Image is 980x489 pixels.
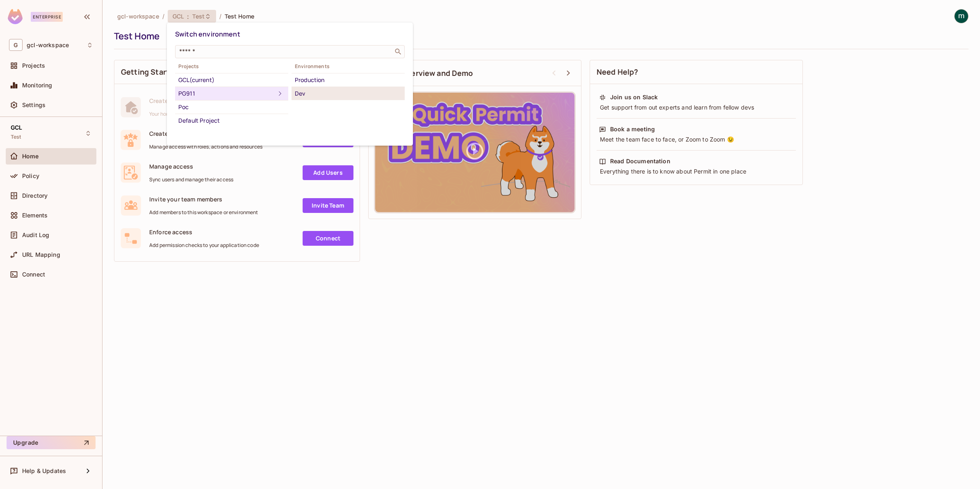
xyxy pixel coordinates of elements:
[178,102,285,112] div: Poc
[292,63,405,70] span: Environments
[178,75,285,85] div: GCL (current)
[175,63,288,70] span: Projects
[175,30,240,39] span: Switch environment
[295,75,401,85] div: Production
[295,89,401,98] div: Dev
[178,116,285,126] div: Default Project
[178,89,275,98] div: PG911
